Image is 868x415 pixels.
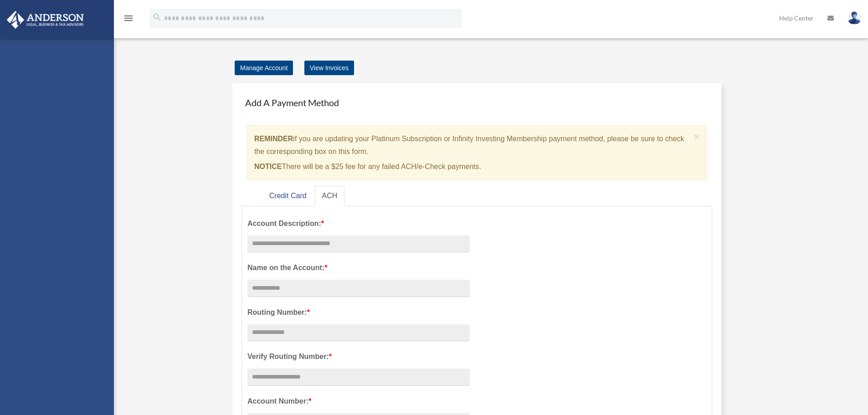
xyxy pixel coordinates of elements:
[254,135,293,143] strong: REMINDER
[152,12,162,22] i: search
[262,186,314,206] a: Credit Card
[247,306,470,319] label: Routing Number:
[241,92,712,113] h4: Add A Payment Method
[247,395,470,408] label: Account Number:
[123,13,134,24] i: menu
[4,11,87,29] img: Anderson Advisors Platinum Portal
[694,131,700,142] span: ×
[304,61,354,75] a: View Invoices
[247,261,470,274] label: Name on the Account:
[247,217,470,230] label: Account Description:
[235,61,293,75] a: Manage Account
[254,163,282,170] strong: NOTICE
[123,16,134,24] a: menu
[847,11,861,25] img: User Pic
[694,132,700,141] button: Close
[247,350,470,363] label: Verify Routing Number:
[254,160,690,173] p: There will be a $25 fee for any failed ACH/e-Check payments.
[315,186,345,206] a: ACH
[247,125,707,180] div: if you are updating your Platinum Subscription or Infinity Investing Membership payment method, p...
